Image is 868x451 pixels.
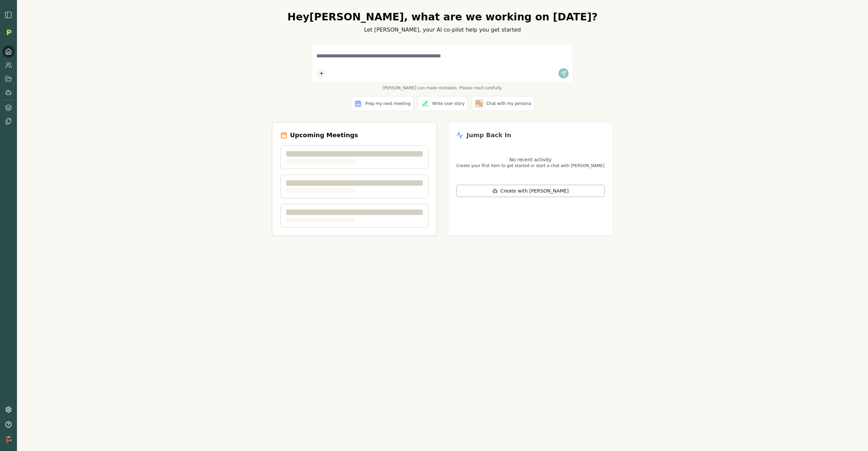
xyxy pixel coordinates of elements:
[456,185,605,197] button: Create with [PERSON_NAME]
[316,68,327,78] button: Add content to chat
[290,130,358,140] h2: Upcoming Meetings
[272,26,613,34] p: Let [PERSON_NAME], your AI co-pilot help you get started
[272,11,613,23] h1: Hey [PERSON_NAME] , what are we working on [DATE]?
[312,85,573,91] span: [PERSON_NAME] can make mistakes. Please read carefully.
[5,436,12,443] img: profile
[365,101,410,106] span: Prep my next meeting
[486,101,531,106] span: Chat with my persona
[2,418,15,431] button: Help
[500,187,569,194] span: Create with [PERSON_NAME]
[4,11,13,19] img: sidebar
[456,156,605,163] p: No recent activity
[351,96,413,111] button: Prep my next meeting
[418,96,468,111] button: Write user story
[432,101,465,106] span: Write user story
[456,163,605,168] p: Create your first item to get started or start a chat with [PERSON_NAME]
[4,27,14,37] img: Organization logo
[472,96,534,111] button: Chat with my persona
[558,68,569,78] button: Send message
[467,130,511,140] h2: Jump Back In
